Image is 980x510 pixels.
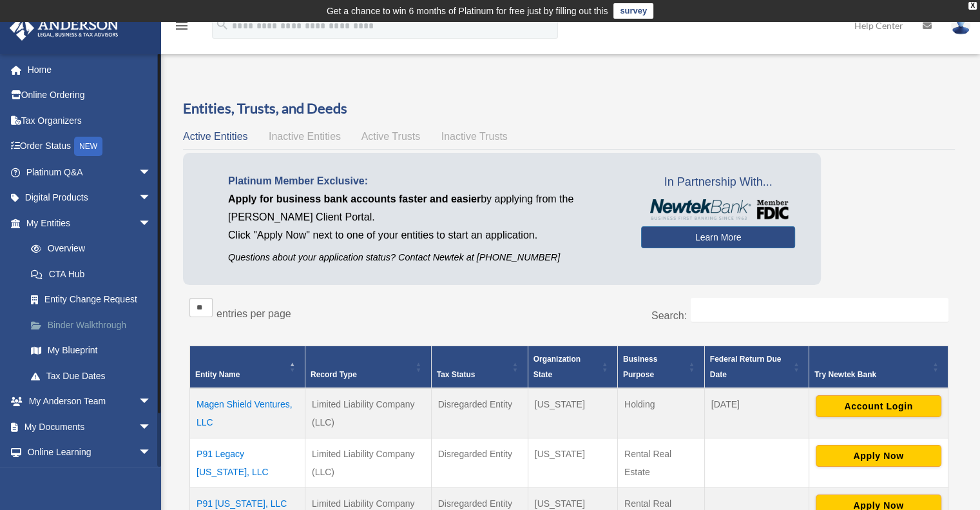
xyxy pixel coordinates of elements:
[641,226,795,248] a: Learn More
[139,440,164,466] span: arrow_drop_down
[528,438,617,487] td: [US_STATE]
[816,395,941,417] button: Account Login
[651,310,687,321] label: Search:
[216,308,291,319] label: entries per page
[533,355,581,379] span: Organization State
[139,185,164,211] span: arrow_drop_down
[951,16,970,35] img: User Pic
[704,346,809,388] th: Federal Return Due Date: Activate to sort
[228,172,622,190] p: Platinum Member Exclusive:
[18,236,164,262] a: Overview
[74,137,102,156] div: NEW
[431,438,528,487] td: Disregarded Entity
[18,363,171,389] a: Tax Due Dates
[305,346,431,388] th: Record Type: Activate to sort
[9,185,171,211] a: Digital Productsarrow_drop_down
[528,346,617,388] th: Organization State: Activate to sort
[190,388,305,438] td: Magen Shield Ventures, LLC
[816,400,941,411] a: Account Login
[190,438,305,487] td: P91 Legacy [US_STATE], LLC
[704,388,809,438] td: [DATE]
[648,199,789,220] img: NewtekBankLogoSM.png
[139,414,164,440] span: arrow_drop_down
[18,287,171,313] a: Entity Change Request
[623,355,657,379] span: Business Purpose
[9,210,171,236] a: My Entitiesarrow_drop_down
[311,370,357,379] span: Record Type
[617,388,704,438] td: Holding
[641,172,795,193] span: In Partnership With...
[327,3,608,19] div: Get a chance to win 6 months of Platinum for free just by filling out this
[710,355,782,379] span: Federal Return Due Date
[9,83,171,108] a: Online Ordering
[968,2,977,10] div: close
[183,99,955,119] h3: Entities, Trusts, and Deeds
[139,465,164,491] span: arrow_drop_down
[431,346,528,388] th: Tax Status: Activate to sort
[617,346,704,388] th: Business Purpose: Activate to sort
[228,226,622,244] p: Click "Apply Now" next to one of your entities to start an application.
[174,23,189,34] a: menu
[814,367,928,382] div: Try Newtek Bank
[441,131,508,142] span: Inactive Trusts
[18,312,171,338] a: Binder Walkthrough
[361,131,421,142] span: Active Trusts
[139,210,164,237] span: arrow_drop_down
[190,346,305,388] th: Entity Name: Activate to invert sorting
[809,346,948,388] th: Try Newtek Bank : Activate to sort
[305,388,431,438] td: Limited Liability Company (LLC)
[18,338,171,364] a: My Blueprint
[528,388,617,438] td: [US_STATE]
[269,131,341,142] span: Inactive Entities
[228,193,481,204] span: Apply for business bank accounts faster and easier
[305,438,431,487] td: Limited Liability Company (LLC)
[816,445,941,467] button: Apply Now
[183,131,247,142] span: Active Entities
[613,3,653,19] a: survey
[437,370,476,379] span: Tax Status
[228,250,622,266] p: Questions about your application status? Contact Newtek at [PHONE_NUMBER]
[18,261,171,287] a: CTA Hub
[9,440,171,466] a: Online Learningarrow_drop_down
[9,133,171,160] a: Order StatusNEW
[9,389,171,415] a: My Anderson Teamarrow_drop_down
[9,159,171,185] a: Platinum Q&Aarrow_drop_down
[9,108,171,133] a: Tax Organizers
[195,370,240,379] span: Entity Name
[9,465,171,491] a: Billingarrow_drop_down
[9,57,171,83] a: Home
[431,388,528,438] td: Disregarded Entity
[174,18,189,34] i: menu
[215,17,229,32] i: search
[228,190,622,226] p: by applying from the [PERSON_NAME] Client Portal.
[139,159,164,186] span: arrow_drop_down
[139,389,164,415] span: arrow_drop_down
[617,438,704,487] td: Rental Real Estate
[6,15,122,41] img: Anderson Advisors Platinum Portal
[9,414,171,440] a: My Documentsarrow_drop_down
